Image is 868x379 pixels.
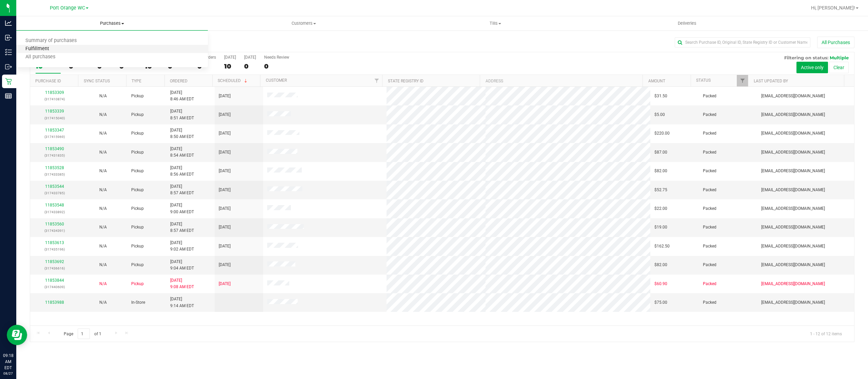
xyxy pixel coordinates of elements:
p: (317433892) [34,209,75,215]
button: N/A [99,262,107,268]
span: [EMAIL_ADDRESS][DOMAIN_NAME] [761,149,825,156]
p: (317415969) [34,134,75,140]
a: Filter [371,75,382,86]
span: Packed [703,205,716,212]
span: Pickup [131,243,144,250]
span: [EMAIL_ADDRESS][DOMAIN_NAME] [761,93,825,99]
span: [DATE] 8:56 AM EDT [170,165,194,178]
a: Ordered [170,79,188,83]
span: [DATE] 9:02 AM EDT [170,240,194,253]
span: Not Applicable [99,281,107,286]
button: N/A [99,112,107,118]
span: [DATE] [219,205,231,212]
span: [DATE] [219,93,231,99]
span: Pickup [131,281,144,287]
button: N/A [99,187,107,193]
p: (317434391) [34,227,75,234]
span: $220.00 [654,130,670,137]
span: [DATE] 9:04 AM EDT [170,259,194,272]
span: Not Applicable [99,187,107,192]
span: [DATE] [219,187,231,193]
span: Not Applicable [99,206,107,211]
span: [EMAIL_ADDRESS][DOMAIN_NAME] [761,243,825,250]
span: Pickup [131,93,144,99]
span: [DATE] 8:57 AM EDT [170,221,194,234]
span: Not Applicable [99,150,107,155]
span: Purchases [16,20,208,26]
span: [DATE] 8:57 AM EDT [170,183,194,196]
span: [DATE] 8:54 AM EDT [170,146,194,159]
span: Packed [703,112,716,118]
a: Customers [208,16,399,31]
a: 11853347 [45,128,64,133]
inline-svg: Retail [5,78,12,85]
p: (317435196) [34,246,75,253]
inline-svg: Reports [5,93,12,99]
span: [EMAIL_ADDRESS][DOMAIN_NAME] [761,262,825,268]
span: [EMAIL_ADDRESS][DOMAIN_NAME] [761,205,825,212]
span: [EMAIL_ADDRESS][DOMAIN_NAME] [761,281,825,287]
span: Not Applicable [99,300,107,305]
div: 0 [264,62,289,70]
p: (317431835) [34,152,75,159]
span: Pickup [131,224,144,231]
span: $60.90 [654,281,667,287]
span: Packed [703,130,716,137]
span: In-Store [131,299,145,306]
button: N/A [99,149,107,156]
span: [EMAIL_ADDRESS][DOMAIN_NAME] [761,299,825,306]
span: 1 - 12 of 12 items [805,328,847,339]
a: Amount [648,79,665,83]
p: (317440609) [34,284,75,290]
button: N/A [99,243,107,250]
span: [EMAIL_ADDRESS][DOMAIN_NAME] [761,224,825,231]
span: Pickup [131,168,144,174]
a: Purchases Summary of purchases Fulfillment All purchases [16,16,208,31]
a: Deliveries [591,16,783,31]
a: 11853560 [45,222,64,226]
button: N/A [99,130,107,137]
span: [EMAIL_ADDRESS][DOMAIN_NAME] [761,168,825,174]
input: 1 [78,328,90,339]
button: N/A [99,205,107,212]
a: Type [132,79,141,83]
a: 11853339 [45,109,64,114]
a: 11853692 [45,259,64,264]
a: 11853309 [45,90,64,95]
a: Customer [266,78,287,83]
th: Address [480,75,643,87]
span: Pickup [131,130,144,137]
a: Sync Status [84,79,110,83]
span: $31.50 [654,93,667,99]
a: State Registry ID [388,79,423,83]
span: Summary of purchases [16,38,86,44]
a: Purchase ID [35,79,61,83]
span: Not Applicable [99,94,107,98]
span: Packed [703,149,716,156]
button: N/A [99,168,107,174]
iframe: Resource center [7,325,27,345]
div: 0 [244,62,256,70]
p: 09:18 AM EDT [3,353,13,371]
button: All Purchases [817,37,854,48]
span: $19.00 [654,224,667,231]
a: Status [696,78,711,83]
input: Search Purchase ID, Original ID, State Registry ID or Customer Name... [675,37,810,47]
span: Pickup [131,262,144,268]
span: [DATE] 8:46 AM EDT [170,89,194,102]
span: $52.75 [654,187,667,193]
span: Customers [208,20,399,26]
inline-svg: Analytics [5,20,12,26]
span: Packed [703,168,716,174]
p: (317415040) [34,115,75,121]
span: [EMAIL_ADDRESS][DOMAIN_NAME] [761,187,825,193]
span: [EMAIL_ADDRESS][DOMAIN_NAME] [761,112,825,118]
span: $162.50 [654,243,670,250]
span: $5.00 [654,112,665,118]
p: 08/27 [3,371,13,376]
span: [DATE] 9:14 AM EDT [170,296,194,309]
inline-svg: Inbound [5,34,12,41]
span: [DATE] 8:51 AM EDT [170,108,194,121]
span: Hi, [PERSON_NAME]! [811,5,855,11]
span: $82.00 [654,262,667,268]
